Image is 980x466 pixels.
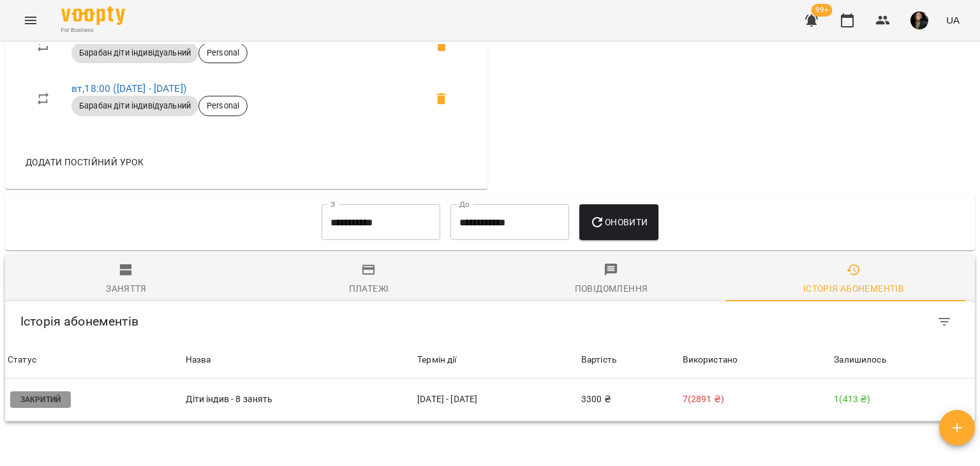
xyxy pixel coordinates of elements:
p: Діти індив - 8 занять [186,393,413,406]
span: Барабан діти індивідуальний [71,47,198,59]
span: Personal [199,47,247,59]
a: вт,18:00 ([DATE] - [DATE]) [71,82,186,94]
p: Закритий [10,391,71,408]
p: 1 ( 413 ₴ ) [834,393,972,406]
div: Sort [186,352,211,368]
span: For Business [61,26,125,34]
button: UA [941,8,965,32]
div: Залишилось [834,352,886,368]
div: Назва [186,352,211,368]
span: Видалити приватний урок Настя Поганка вт 18:00 клієнта Коваленко Лев [426,84,457,114]
div: Table Toolbar [5,301,975,342]
td: [DATE] - [DATE] [415,379,579,421]
div: Sort [683,352,738,368]
span: Залишилось [834,352,972,368]
span: Оновити [590,214,648,230]
span: Барабан діти індивідуальний [71,100,198,112]
td: 3300 ₴ [579,379,680,421]
button: Додати постійний урок [20,151,149,174]
img: 0e55e402c6d6ea647f310bbb168974a3.jpg [910,11,928,29]
span: Використано [683,352,829,368]
h6: Історія абонементів [20,312,534,331]
button: Menu [15,5,46,36]
div: Використано [683,352,738,368]
div: Повідомлення [575,281,648,296]
p: 7 ( 2891 ₴ ) [683,393,829,406]
div: Sort [581,352,616,368]
div: Sort [8,352,36,368]
div: Термін дії [417,352,576,368]
div: Історія абонементів [803,281,904,296]
span: Статус [8,352,181,368]
button: Оновити [579,204,658,240]
button: Filter Table [929,306,960,337]
span: Додати постійний урок [26,154,144,170]
span: Назва [186,352,413,368]
img: Voopty Logo [61,6,125,25]
div: Статус [8,352,36,368]
div: Заняття [106,281,147,296]
span: UA [946,13,960,27]
span: 99+ [812,4,833,17]
div: Вартість [581,352,616,368]
div: Платежі [349,281,389,296]
span: Видалити приватний урок Настя Поганка нд 16:00 клієнта Коваленко Лев [426,30,457,61]
span: Вартість [581,352,678,368]
span: Personal [199,100,247,112]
